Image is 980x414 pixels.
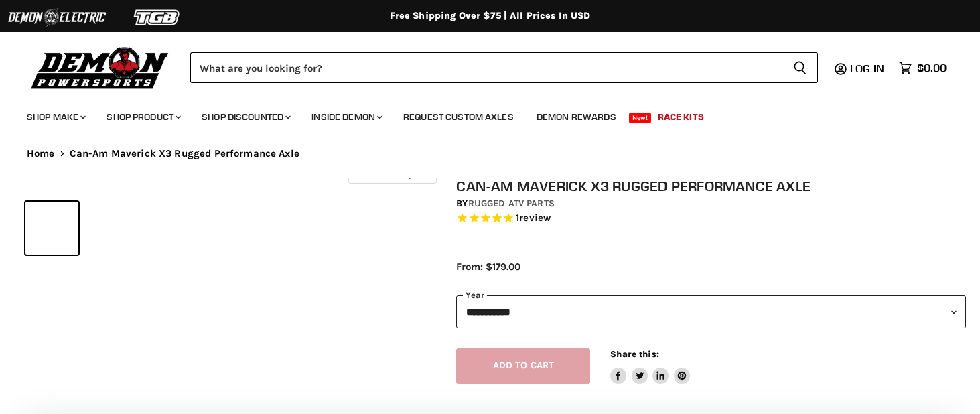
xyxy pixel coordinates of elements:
[917,62,947,74] span: $0.00
[519,212,551,224] span: review
[393,103,524,131] a: Request Custom Axles
[190,52,782,83] input: Search
[782,52,818,83] button: Search
[17,98,943,131] ul: Main menu
[844,62,892,74] a: Log in
[456,212,966,226] span: Rated 5.0 out of 5 stars 1 reviews
[7,5,107,30] img: Demon Electric Logo 2
[892,58,953,78] a: $0.00
[516,212,551,224] span: 1 reviews
[456,261,520,273] span: From: $179.00
[527,103,626,131] a: Demon Rewards
[25,202,78,255] button: IMAGE thumbnail
[27,148,55,159] a: Home
[96,103,189,131] a: Shop Product
[355,169,429,179] span: Click to expand
[610,348,690,384] aside: Share this:
[648,103,714,131] a: Race Kits
[629,113,652,123] span: New!
[301,103,391,131] a: Inside Demon
[456,196,966,211] div: by
[190,52,818,83] form: Product
[192,103,299,131] a: Shop Discounted
[468,198,555,209] a: Rugged ATV Parts
[610,349,658,359] span: Share this:
[850,62,884,75] span: Log in
[17,103,94,131] a: Shop Make
[70,148,299,159] span: Can-Am Maverick X3 Rugged Performance Axle
[107,5,208,30] img: TGB Logo 2
[456,178,966,194] h1: Can-Am Maverick X3 Rugged Performance Axle
[456,295,966,328] select: year
[27,44,173,91] img: Demon Powersports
